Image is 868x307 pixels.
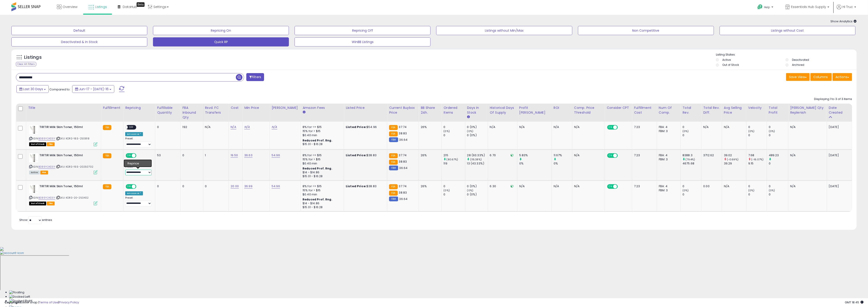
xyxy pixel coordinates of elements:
div: 0 [769,125,788,129]
div: FBA: 4 [659,184,677,188]
span: Essentials Hub Supply [791,5,826,9]
small: FBM [389,137,398,142]
div: 0 [443,133,465,137]
div: 0% [554,161,572,166]
div: [DATE] [829,153,847,157]
div: Rsvd. FC Transfers [205,105,227,115]
a: B089Y24D3Y [38,137,55,141]
div: N/A [724,184,743,188]
div: 15% for > $15 [303,188,340,192]
div: Cost [231,105,240,110]
div: Total Profit [769,105,786,115]
div: Velocity [748,105,765,110]
a: 20.00 [231,184,239,189]
div: $0.40 min [303,192,340,197]
div: 15% for > $15 [303,157,340,161]
small: (0%) [443,129,450,133]
div: 0 [205,184,225,188]
div: 0.00 [703,184,718,188]
div: 0 [682,184,701,188]
div: N/A [790,153,823,157]
a: N/A [231,125,236,129]
div: FBA: 4 [659,125,677,129]
small: Days In Stock. [467,115,470,119]
small: (0%) [682,189,689,192]
span: OFF [617,125,624,129]
div: Tooltip anchor [137,2,145,7]
small: FBA [103,184,111,189]
div: 0 [748,133,767,137]
div: BB Share 24h. [421,105,440,115]
span: Hi Truc [843,5,853,9]
div: Historical Days Of Supply [490,105,515,115]
button: Actions [832,73,852,81]
div: $15.01 - $16.28 [303,142,340,146]
div: 8% for <= $15 [303,184,340,188]
a: 36.63 [244,153,252,158]
small: (0%) [682,129,689,133]
img: Docked Left [9,295,30,299]
div: ROI [554,105,570,110]
div: 53 [157,153,177,157]
div: 0 [157,184,177,188]
div: N/A [574,153,601,157]
div: 0 (0%) [467,192,488,197]
label: Active [722,58,731,62]
span: OFF [617,184,624,188]
span: FBA [40,171,48,174]
div: Listed Price [346,105,385,110]
div: 8% for <= $15 [303,125,340,129]
span: 36.64 [399,138,408,142]
a: 54.96 [272,184,280,189]
div: 9.15 [748,161,767,166]
span: 37.74 [399,153,407,157]
label: Archived [792,63,804,67]
span: Jun-17 - [DATE]-16 [79,87,109,91]
b: Listed Price: [346,153,367,157]
img: 31OZES5j9LL._SL40_.jpg [29,125,38,134]
div: 0 [748,184,767,188]
small: FBA [389,160,397,165]
span: OFF [136,184,143,188]
div: 7.68 [748,153,767,157]
div: [DATE] [829,125,847,129]
span: All listings currently available for purchase on Amazon [29,171,40,174]
span: | SKU: KORS-20-250402 [56,196,89,200]
div: N/A [574,184,601,188]
span: 36.64 [399,197,408,201]
div: [PERSON_NAME] [272,105,299,110]
div: $14 - $14.86 [303,202,340,205]
small: FBA [389,125,397,130]
span: OFF [136,153,143,157]
span: 36.64 [399,166,408,170]
small: (0%) [769,189,775,192]
button: Deactivated & In Stock [11,37,147,46]
span: 37.74 [399,125,407,129]
div: 0 [682,125,701,129]
div: N/A [790,125,823,129]
div: FBM: 3 [659,129,677,133]
div: Repricing [125,105,153,110]
div: Amazon AI * [125,160,143,164]
div: 0 [769,192,788,197]
span: OFF [617,153,624,157]
button: WinBB Listings [295,37,430,46]
div: 0 (0%) [467,125,488,129]
b: TIRTIR Milk Skin Toner, 150ml [39,125,95,130]
button: Listings without Min/Max [436,26,572,35]
div: N/A [724,125,743,129]
div: 0 [748,125,767,129]
span: ON [126,184,132,188]
small: FBA [389,153,397,158]
div: N/A [205,125,225,129]
div: [DATE] [829,184,847,188]
div: Title [28,105,99,110]
small: (79.4%) [685,158,695,161]
div: 0 [443,125,465,129]
b: Reduced Prof. Rng. [303,197,332,201]
div: 8% for <= $15 [303,153,340,157]
div: Days In Stock [467,105,486,115]
b: Listed Price: [346,125,367,129]
a: N/A [244,125,250,129]
div: 39.02 [724,153,746,157]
